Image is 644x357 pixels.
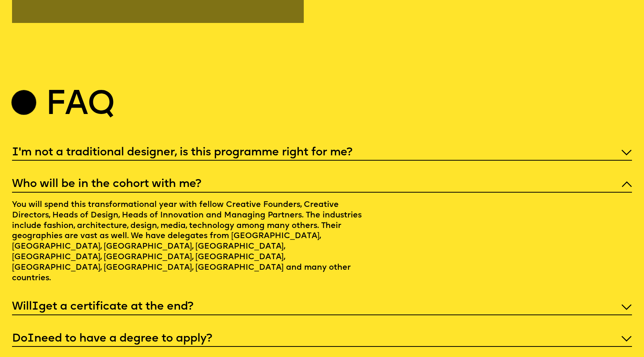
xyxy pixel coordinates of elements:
span: I [27,333,34,344]
p: Who will be in the cohort with me? [12,177,632,192]
span: I [32,301,39,312]
h2: Faq [45,91,114,120]
p: 'm not a traditional designer, is this programme right for me? [12,145,632,160]
p: Do need to have a degree to apply? [12,331,632,346]
p: You will spend this transformational year with fellow Creative Founders, Creative Directors, Head... [12,193,373,284]
span: I [12,147,19,158]
p: Will get a certificate at the end? [12,299,632,314]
